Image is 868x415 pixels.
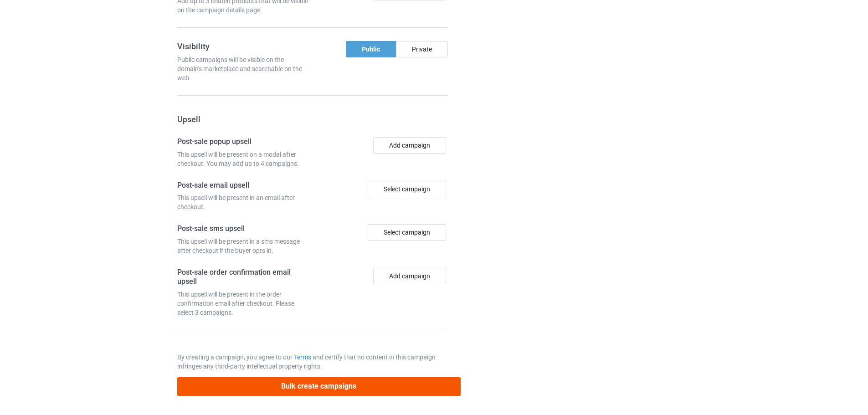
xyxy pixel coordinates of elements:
[177,290,309,317] div: This upsell will be present in the order confirmation email after checkout. Please select 3 campa...
[373,137,446,154] button: Add campaign
[177,237,309,255] div: This upsell will be present in a sms message after checkout if the buyer opts in.
[177,224,309,234] h4: Post-sale sms upsell
[368,181,446,197] div: Select campaign
[346,41,396,57] div: Public
[177,353,448,371] p: By creating a campaign, you agree to our and certify that no content in this campaign infringes a...
[396,41,448,57] div: Private
[177,181,309,190] h4: Post-sale email upsell
[177,55,309,82] div: Public campaigns will be visible on the domain's marketplace and searchable on the web.
[177,41,309,51] h3: Visibility
[294,354,311,361] a: Terms
[177,268,309,287] h4: Post-sale order confirmation email upsell
[373,268,446,284] button: Add campaign
[177,193,309,211] div: This upsell will be present in an email after checkout.
[177,114,448,124] h3: Upsell
[177,150,309,168] div: This upsell will be present on a modal after checkout. You may add up to 4 campaigns.
[368,224,446,241] div: Select campaign
[177,377,461,396] button: Bulk create campaigns
[177,137,309,147] h4: Post-sale popup upsell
